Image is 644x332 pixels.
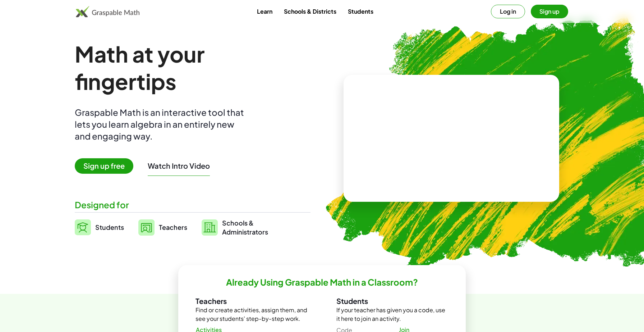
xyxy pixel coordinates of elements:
button: Watch Intro Video [148,161,210,170]
a: Learn [251,5,278,18]
h3: Students [336,296,448,306]
h3: Teachers [195,296,308,306]
h1: Math at your fingertips [75,40,303,95]
button: Log in [491,5,525,18]
span: Sign up free [75,158,133,174]
video: What is this? This is dynamic math notation. Dynamic math notation plays a central role in how Gr... [397,112,505,165]
div: Graspable Math is an interactive tool that lets you learn algebra in an entirely new and engaging... [75,106,247,142]
img: svg%3e [138,219,155,236]
a: Schools &Administrators [202,218,268,236]
h2: Already Using Graspable Math in a Classroom? [226,277,418,288]
span: Schools & Administrators [222,218,268,236]
a: Teachers [138,218,187,236]
span: Students [95,223,124,231]
a: Students [342,5,379,18]
div: Designed for [75,199,310,211]
img: svg%3e [75,219,91,235]
p: Find or create activities, assign them, and see your students' step-by-step work. [195,306,308,323]
a: Schools & Districts [278,5,342,18]
img: svg%3e [202,219,218,236]
span: Teachers [159,223,187,231]
p: If your teacher has given you a code, use it here to join an activity. [336,306,448,323]
button: Sign up [531,5,568,18]
a: Students [75,218,124,236]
